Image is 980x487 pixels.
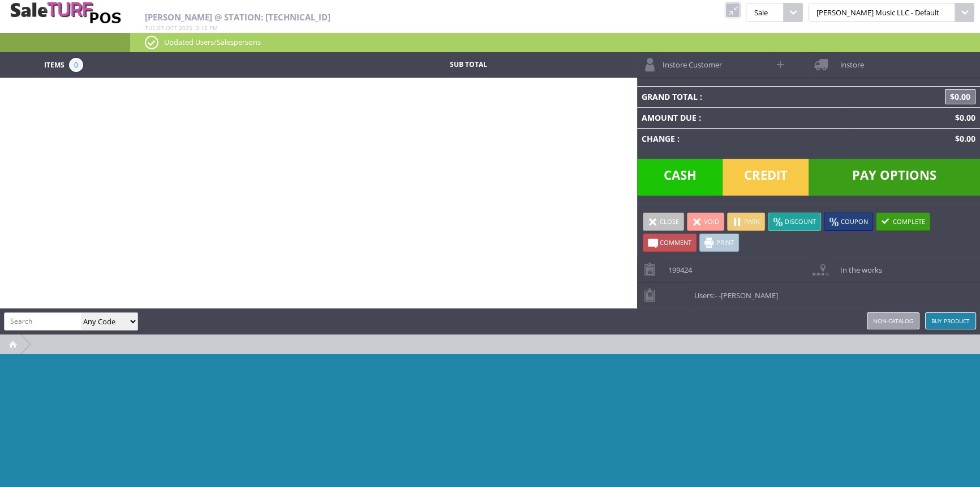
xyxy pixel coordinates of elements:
[145,12,635,22] h2: [PERSON_NAME] @ Station: [TECHNICAL_ID]
[145,36,965,48] p: Updated Users/Salespersons
[179,24,192,32] span: 2025
[145,24,156,32] span: Tue
[157,24,164,32] span: 07
[809,3,955,22] span: [PERSON_NAME] Music LLC - Default
[746,3,783,22] span: Sale
[834,52,863,70] span: instore
[951,133,975,144] span: $0.00
[945,89,975,104] span: $0.00
[166,24,177,32] span: Oct
[699,234,739,252] a: Print
[209,24,218,32] span: pm
[867,312,919,329] a: Non-catalog
[637,107,850,128] td: Amount Due :
[663,257,692,275] span: 199424
[834,257,882,275] span: In the works
[196,24,199,32] span: 2
[727,213,765,231] a: Park
[768,213,821,231] a: Discount
[809,159,980,196] span: Pay Options
[719,290,778,300] span: -[PERSON_NAME]
[382,58,554,72] td: Sub Total
[723,159,809,196] span: Credit
[687,213,724,231] a: Void
[637,86,850,107] td: Grand Total :
[657,52,722,70] span: Instore Customer
[660,238,691,247] span: Comment
[44,58,65,70] span: Items
[5,313,81,329] input: Search
[643,213,684,231] a: Close
[201,24,208,32] span: 12
[951,112,975,123] span: $0.00
[637,159,723,196] span: Cash
[637,128,850,149] td: Change :
[876,213,930,231] a: Complete
[715,290,717,300] span: -
[145,24,218,32] span: , :
[925,312,976,329] a: Buy Product
[69,58,83,72] span: 0
[689,283,778,300] span: Users:
[824,213,873,231] a: Coupon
